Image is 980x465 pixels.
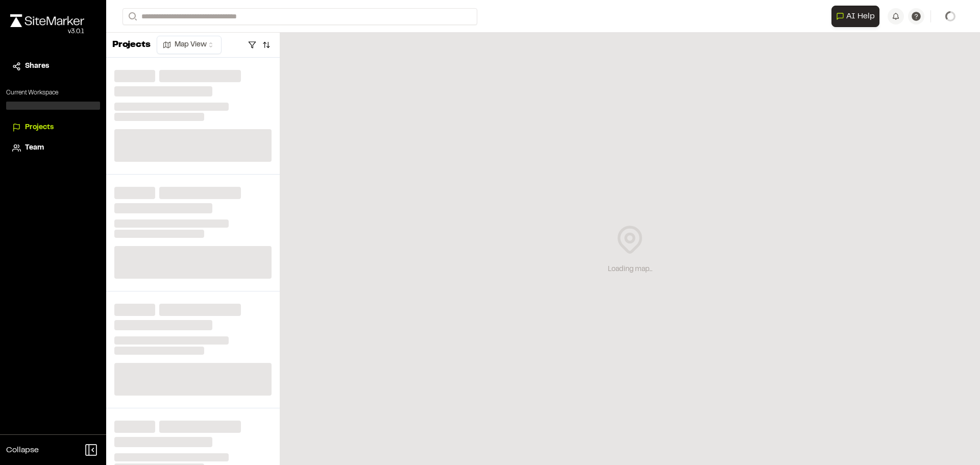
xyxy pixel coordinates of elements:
[12,142,94,154] a: Team
[846,10,875,22] span: AI Help
[6,444,39,456] span: Collapse
[831,6,879,27] button: Open AI Assistant
[10,27,84,36] div: Oh geez...please don't...
[122,8,141,25] button: Search
[831,6,884,27] div: Open AI Assistant
[25,142,44,154] span: Team
[12,122,94,133] a: Projects
[10,14,84,27] img: rebrand.png
[112,38,151,52] p: Projects
[6,88,100,97] p: Current Workspace
[12,61,94,72] a: Shares
[25,61,49,72] span: Shares
[25,122,54,133] span: Projects
[608,264,652,275] div: Loading map...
